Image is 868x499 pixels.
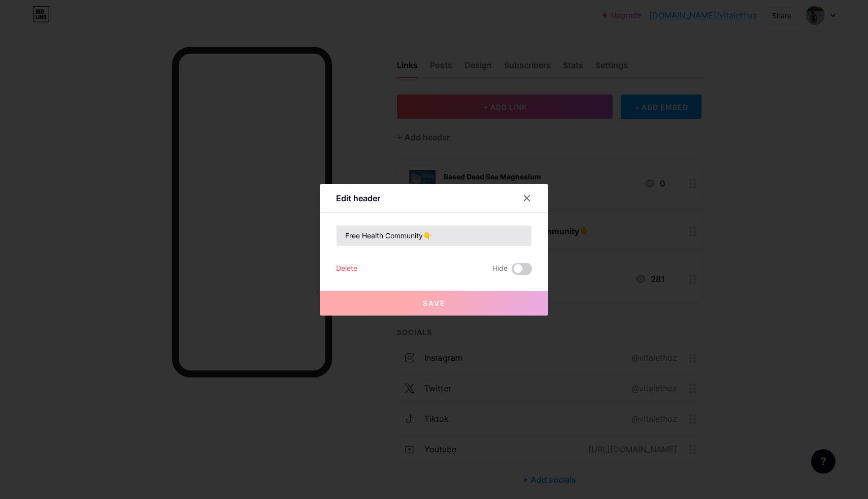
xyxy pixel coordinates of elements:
div: Edit header [336,192,380,204]
span: Save [423,299,446,307]
div: Delete [336,263,357,275]
button: Save [320,291,548,316]
span: Hide [492,263,508,275]
input: Title [337,226,531,246]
